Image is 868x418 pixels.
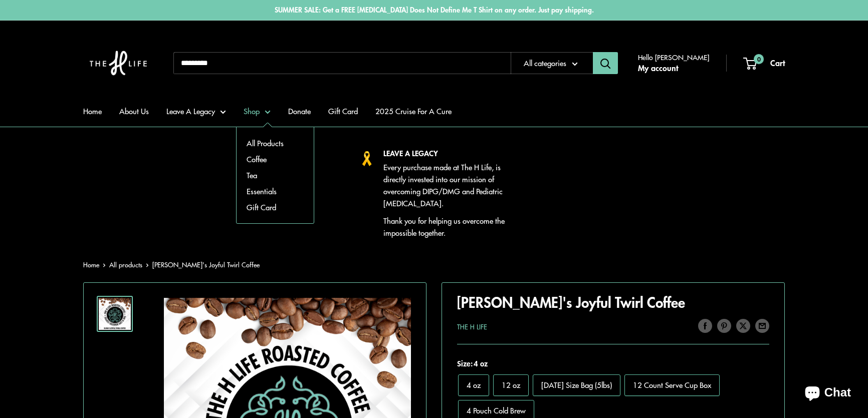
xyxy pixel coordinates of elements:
span: 4 oz [473,358,488,369]
a: The H Life [457,322,487,331]
p: LEAVE A LEGACY [383,147,509,159]
a: Donate [288,104,311,118]
span: 12 oz [502,379,520,390]
a: Share on Facebook [698,318,712,333]
span: 0 [754,54,764,64]
span: Cart [770,57,785,69]
span: Size: [457,356,769,370]
span: [DATE] Size Bag (5lbs) [541,379,612,390]
span: [PERSON_NAME]'s Joyful Twirl Coffee [152,260,260,269]
a: Tea [237,167,314,183]
a: Tweet on Twitter [736,318,750,333]
span: 4 oz [467,379,481,390]
a: Gift Card [328,104,358,118]
button: Search [593,52,618,74]
a: Leave A Legacy [166,104,226,118]
a: All Products [237,135,314,151]
a: Pin on Pinterest [717,318,731,333]
a: Essentials [237,183,314,199]
a: 2025 Cruise For A Cure [375,104,452,118]
label: 12 Count Serve Cup Box [624,374,720,396]
a: Home [83,260,99,269]
span: 4 Pouch Cold Brew [467,405,526,415]
p: Thank you for helping us overcome the impossible together. [383,215,509,239]
a: Home [83,104,102,118]
label: 4 oz [458,374,489,396]
nav: Breadcrumb [83,259,260,271]
label: 12 oz [493,374,529,396]
inbox-online-store-chat: Shopify online store chat [796,377,860,410]
a: Coffee [237,151,314,167]
a: About Us [119,104,149,118]
a: All products [109,260,142,269]
a: Gift Card [237,199,314,215]
a: Share by email [755,318,769,333]
a: My account [638,61,678,76]
img: Elora's Joyful Twirl Coffee [99,298,131,330]
label: Monday Size Bag (5lbs) [533,374,620,396]
img: The H Life [83,31,153,96]
p: Every purchase made at The H Life, is directly invested into our mission of overcoming DIPG/DMG a... [383,161,509,209]
span: Hello [PERSON_NAME] [638,51,709,64]
h1: [PERSON_NAME]'s Joyful Twirl Coffee [457,292,769,312]
a: 0 Cart [744,56,785,71]
a: Shop [244,104,271,118]
span: 12 Count Serve Cup Box [633,379,711,390]
input: Search... [173,52,511,74]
